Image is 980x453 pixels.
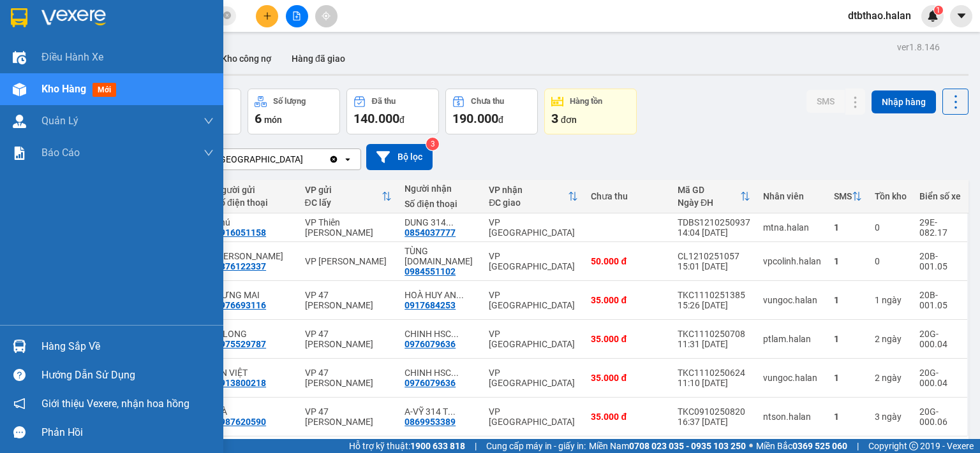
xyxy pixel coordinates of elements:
svg: open [343,154,353,164]
div: Ngày ĐH [678,198,740,208]
div: HÀ [215,406,292,417]
div: AN VIỆT [215,368,292,378]
div: HƯNG MAI [215,290,292,300]
div: 35.000 đ [591,373,665,383]
span: ... [446,217,454,227]
div: ver 1.8.146 [897,40,940,54]
span: caret-down [956,10,967,22]
div: 20G-000.06 [919,406,961,427]
div: 0854037777 [405,227,456,238]
span: đơn [561,115,577,125]
img: warehouse-icon [13,115,26,128]
div: 0975529787 [215,339,266,349]
div: 0984551102 [405,266,456,277]
div: VP gửi [305,185,382,195]
button: file-add [286,5,308,27]
div: Hàng tồn [570,97,602,106]
div: Tồn kho [875,191,907,201]
button: Đã thu140.000đ [346,89,439,134]
th: Toggle SortBy [828,180,868,213]
div: MINH ĐỨC [215,251,292,261]
button: Chưa thu190.000đ [445,89,538,134]
div: 20B-001.05 [919,290,961,310]
span: món [264,115,282,125]
div: VP [GEOGRAPHIC_DATA] [489,368,578,388]
div: 0987620590 [215,417,266,427]
div: 15:01 [DATE] [678,261,750,271]
span: 190.000 [452,111,498,126]
img: warehouse-icon [13,340,26,353]
div: TÙNG 314.TC [405,246,476,266]
button: Hàng tồn3đơn [544,89,637,134]
span: Quản Lý [41,113,78,129]
div: VP [GEOGRAPHIC_DATA] [204,153,303,166]
span: Điều hành xe [41,49,103,65]
div: DUNG 314 T.CHINH [405,217,476,227]
div: Số điện thoại [405,199,476,209]
span: plus [263,11,272,20]
span: file-add [292,11,301,20]
div: Chưa thu [471,97,504,106]
span: 140.000 [353,111,399,126]
div: 2 [875,373,907,383]
span: dtbthao.halan [838,8,921,24]
div: TDBS1210250937 [678,217,750,227]
strong: 0369 525 060 [792,441,847,451]
div: VP nhận [489,185,568,195]
span: 6 [255,111,262,126]
div: vpcolinh.halan [763,256,821,266]
span: close-circle [223,10,231,22]
div: Người nhận [405,183,476,194]
span: | [857,439,859,453]
div: 1 [834,373,862,383]
div: 35.000 đ [591,412,665,422]
span: Kho hàng [41,83,86,95]
img: warehouse-icon [13,51,26,64]
div: 1 [834,334,862,344]
div: HOÀ HUY ANH 314 TC [405,290,476,300]
button: Nhập hàng [872,90,936,113]
div: 1 [834,256,862,266]
div: 11:31 [DATE] [678,339,750,349]
div: Hàng sắp về [41,337,214,356]
div: 0376122337 [215,261,266,271]
div: VP [GEOGRAPHIC_DATA] [489,251,578,271]
div: 0869953389 [405,417,456,427]
div: 0976079636 [405,339,456,349]
div: 20B-001.05 [919,251,961,271]
div: ntson.halan [763,412,821,422]
div: VP 47 [PERSON_NAME] [305,290,392,310]
div: 0916051158 [215,227,266,238]
span: 1 [936,6,940,15]
span: Miền Nam [589,439,746,453]
div: SMS [834,191,852,201]
div: Người gửi [215,185,292,195]
span: Hỗ trợ kỹ thuật: [349,439,465,453]
div: 0917684253 [405,300,456,310]
span: ... [451,329,459,339]
div: VP 47 [PERSON_NAME] [305,406,392,427]
strong: 1900 633 818 [410,441,465,451]
span: ⚪️ [749,443,753,449]
div: 50.000 đ [591,256,665,266]
div: Nhân viên [763,191,821,201]
div: 20G-000.04 [919,329,961,349]
div: ptlam.halan [763,334,821,344]
div: 14:04 [DATE] [678,227,750,238]
div: phú [215,217,292,227]
div: vungoc.halan [763,373,821,383]
div: TKC0910250820 [678,406,750,417]
div: VP [PERSON_NAME] [305,256,392,266]
span: question-circle [13,369,26,381]
button: plus [256,5,278,27]
div: 0 [875,222,907,233]
span: mới [93,83,116,97]
span: 3 [551,111,558,126]
span: Giới thiệu Vexere, nhận hoa hồng [41,396,189,412]
div: 0913800218 [215,378,266,388]
img: warehouse-icon [13,83,26,96]
span: ngày [882,412,902,422]
div: VP [GEOGRAPHIC_DATA] [489,406,578,427]
button: Bộ lọc [366,144,433,170]
img: icon-new-feature [927,10,939,22]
